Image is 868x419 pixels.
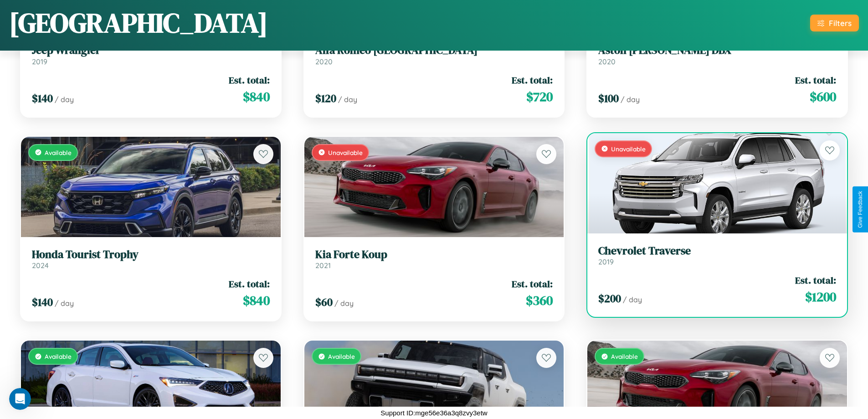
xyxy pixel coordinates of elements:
[32,295,53,310] span: $ 140
[32,44,270,66] a: Jeep Wrangler2019
[45,352,72,360] span: Available
[598,57,616,66] span: 2020
[55,95,74,104] span: / day
[621,95,640,104] span: / day
[795,274,836,287] span: Est. total:
[512,277,553,290] span: Est. total:
[315,248,553,270] a: Kia Forte Koup2021
[810,88,836,106] span: $ 600
[598,44,836,66] a: Aston [PERSON_NAME] DBX2020
[810,15,859,31] button: Filters
[45,149,72,156] span: Available
[315,261,331,270] span: 2021
[243,88,270,106] span: $ 840
[611,145,646,153] span: Unavailable
[315,91,336,106] span: $ 120
[598,91,619,106] span: $ 100
[32,44,270,57] h3: Jeep Wrangler
[9,388,31,410] iframe: Intercom live chat
[598,244,836,258] h3: Chevrolet Traverse
[328,149,363,156] span: Unavailable
[55,299,74,308] span: / day
[32,261,49,270] span: 2024
[795,73,836,87] span: Est. total:
[598,291,621,306] span: $ 200
[315,295,333,310] span: $ 60
[315,57,333,66] span: 2020
[334,299,354,308] span: / day
[9,4,268,41] h1: [GEOGRAPHIC_DATA]
[229,73,270,87] span: Est. total:
[32,57,47,66] span: 2019
[32,248,270,270] a: Honda Tourist Trophy2024
[598,257,614,266] span: 2019
[315,44,553,57] h3: Alfa Romeo [GEOGRAPHIC_DATA]
[857,191,863,228] div: Give Feedback
[32,248,270,261] h3: Honda Tourist Trophy
[526,291,553,310] span: $ 360
[598,244,836,267] a: Chevrolet Traverse2019
[526,88,553,106] span: $ 720
[32,91,53,106] span: $ 140
[598,44,836,57] h3: Aston [PERSON_NAME] DBX
[315,248,553,261] h3: Kia Forte Koup
[512,73,553,87] span: Est. total:
[338,95,357,104] span: / day
[611,352,638,360] span: Available
[328,352,355,360] span: Available
[829,18,852,28] div: Filters
[380,407,487,419] p: Support ID: mge56e36a3q8zvy3etw
[229,277,270,290] span: Est. total:
[243,291,270,310] span: $ 840
[623,295,642,304] span: / day
[805,288,836,306] span: $ 1200
[315,44,553,66] a: Alfa Romeo [GEOGRAPHIC_DATA]2020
